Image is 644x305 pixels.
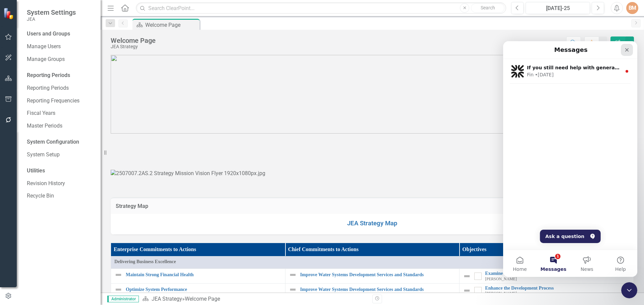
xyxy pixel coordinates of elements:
[485,286,630,291] a: Enhance the Development Process
[528,4,588,12] div: [DATE]-25
[32,30,51,37] div: • [DATE]
[126,287,282,292] a: Optimize System Performance
[37,226,63,230] span: Messages
[114,286,122,294] img: Not Defined
[24,30,31,37] div: Fin
[27,122,94,130] a: Master Periods
[185,296,220,302] div: Welcome Page
[27,138,94,146] div: System Configuration
[101,209,134,236] button: Help
[37,188,98,202] button: Ask a question
[27,43,94,51] a: Manage Users
[77,226,90,230] span: News
[142,295,367,303] div: »
[526,2,590,14] button: [DATE]-25
[10,226,23,230] span: Home
[34,209,67,236] button: Messages
[111,37,156,44] div: Welcome Page
[503,41,637,277] iframe: Intercom live chat
[485,277,517,281] small: [PERSON_NAME]
[485,291,517,296] small: [PERSON_NAME]
[27,192,94,200] a: Recycle Bin
[111,44,156,49] div: JEA Strategy
[107,296,139,302] span: Administrator
[463,272,471,280] img: Not Defined
[111,283,285,298] td: Double-Click to Edit Right Click for Context Menu
[116,203,629,209] h3: Strategy Map
[289,271,297,279] img: Not Defined
[24,24,528,29] span: If you still need help with generating or understanding the user access report, I’m here to assis...
[300,272,456,277] a: Improve Water Systems Development Services and Standards
[27,8,76,16] span: System Settings
[27,84,94,92] a: Reporting Periods
[111,55,634,134] img: mceclip0%20v48.png
[111,269,285,284] td: Double-Click to Edit Right Click for Context Menu
[626,2,638,14] button: BM
[300,287,456,292] a: Improve Water Systems Development Services and Standards
[621,282,637,298] iframe: Intercom live chat
[112,226,123,230] span: Help
[471,3,504,13] button: Search
[67,209,101,236] button: News
[111,256,634,269] td: Double-Click to Edit
[27,151,94,159] a: System Setup
[27,167,94,175] div: Utilities
[481,5,495,10] span: Search
[27,72,94,79] div: Reporting Periods
[27,97,94,105] a: Reporting Frequencies
[27,109,94,117] a: Fiscal Years
[27,56,94,63] a: Manage Groups
[27,180,94,187] a: Revision History
[152,296,182,302] a: JEA Strategy
[285,269,460,284] td: Double-Click to Edit Right Click for Context Menu
[289,286,297,294] img: Not Defined
[126,272,282,277] a: Maintain Strong Financial Health
[485,271,630,276] a: Examine the Financial Impacts of Standards
[27,30,94,38] div: Users and Groups
[27,16,76,22] small: JEA
[114,258,630,265] span: Delivering Business Excellence
[460,269,634,284] td: Double-Click to Edit Right Click for Context Menu
[145,21,198,29] div: Welcome Page
[285,283,460,298] td: Double-Click to Edit Right Click for Context Menu
[347,220,397,227] a: JEA Strategy Map
[111,170,265,177] img: 2507007.2AS.2 Strategy Mission Vision Flyer 1920x1080px.jpg
[136,2,506,14] input: Search ClearPoint...
[114,271,122,279] img: Not Defined
[460,283,634,298] td: Double-Click to Edit Right Click for Context Menu
[463,287,471,295] img: Not Defined
[3,7,15,19] img: ClearPoint Strategy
